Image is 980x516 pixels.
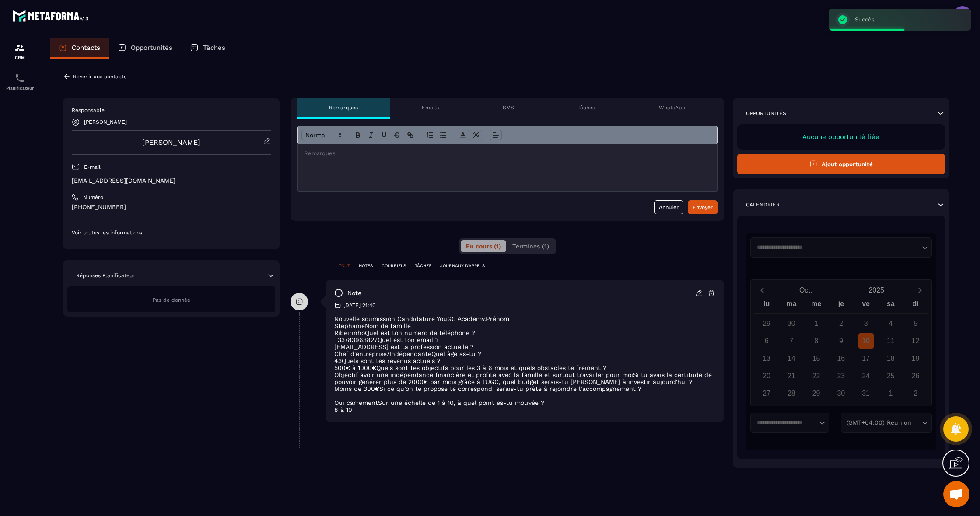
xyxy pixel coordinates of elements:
[654,200,683,214] button: Annuler
[746,201,780,208] p: Calendrier
[688,200,717,214] button: Envoyer
[14,73,25,84] img: scheduler
[142,138,200,146] a: [PERSON_NAME]
[422,104,439,111] p: Emails
[181,38,234,59] a: Tâches
[2,86,37,91] p: Planificateur
[693,203,713,212] div: Envoyer
[2,55,37,60] p: CRM
[334,406,715,413] p: 8 à 10
[334,343,715,350] p: [EMAIL_ADDRESS] est ta profession actuelle ?
[72,177,271,185] p: [EMAIL_ADDRESS][DOMAIN_NAME]
[359,263,373,269] p: NOTES
[659,104,686,111] p: WhatsApp
[415,263,431,269] p: TÂCHES
[76,272,135,279] p: Réponses Planificateur
[334,315,715,322] p: Nouvelle soumission Candidature YouGC Academy.Prénom
[2,66,37,97] a: schedulerschedulerPlanificateur
[72,107,271,114] p: Responsable
[334,322,715,329] p: StephanieNom de famille
[50,38,109,59] a: Contacts
[131,44,172,52] p: Opportunités
[84,119,127,125] p: [PERSON_NAME]
[507,240,554,252] button: Terminés (1)
[329,104,358,111] p: Remarques
[83,194,103,201] p: Numéro
[466,243,501,250] span: En cours (1)
[153,297,190,303] span: Pas de donnée
[334,385,715,392] p: Moins de 300€Si ce qu’on te propose te correspond, serais-tu prête à rejoindre l’accompagnement ?
[203,44,225,52] p: Tâches
[334,364,715,371] p: 500€ à 1000€Quels sont tes objectifs pour les 3 à 6 mois et quels obstacles te freinent ?
[109,38,181,59] a: Opportunités
[577,104,595,111] p: Tâches
[343,302,375,309] p: [DATE] 21:40
[84,164,101,171] p: E-mail
[72,229,271,236] p: Voir toutes les informations
[2,36,37,66] a: formationformationCRM
[943,481,969,507] div: Ouvrir le chat
[746,133,936,141] p: Aucune opportunité liée
[73,73,126,80] p: Revenir aux contacts
[461,240,506,252] button: En cours (1)
[339,263,350,269] p: TOUT
[334,371,715,385] p: Objectif avoir une indépendance financière et profite avec la famille et surtout travailler pour ...
[512,243,549,250] span: Terminés (1)
[334,357,715,364] p: 43Quels sont tes revenus actuels ?
[334,399,715,406] p: Oui carrémentSur une échelle de 1 à 10, à quel point es-tu motivée ?
[503,104,514,111] p: SMS
[14,42,25,53] img: formation
[440,263,485,269] p: JOURNAUX D'APPELS
[12,8,91,24] img: logo
[334,329,715,336] p: RibeirinhoQuel est ton numéro de téléphone ?
[72,203,271,211] p: [PHONE_NUMBER]
[746,110,786,117] p: Opportunités
[381,263,406,269] p: COURRIELS
[72,44,100,52] p: Contacts
[737,154,945,174] button: Ajout opportunité
[334,336,715,343] p: +33783963827Quel est ton email ?
[334,350,715,357] p: Chef d'entreprise/IndépendanteQuel âge as-tu ?
[347,289,361,297] p: note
